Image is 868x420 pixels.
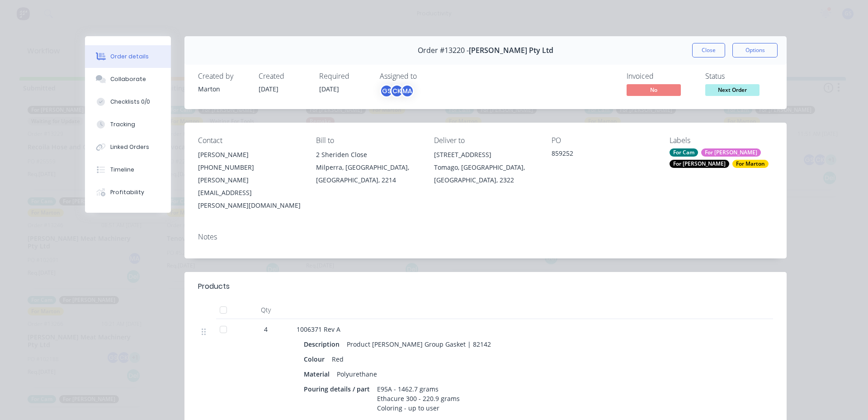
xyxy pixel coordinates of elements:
[259,72,308,81] div: Created
[198,233,773,241] div: Notes
[418,46,469,55] span: Order #13220 -
[110,166,134,174] div: Timeline
[198,281,230,292] div: Products
[670,160,729,168] div: For [PERSON_NAME]
[705,84,759,98] button: Next Order
[434,148,538,186] div: [STREET_ADDRESS]Tomago, [GEOGRAPHIC_DATA], [GEOGRAPHIC_DATA], 2322
[198,174,302,212] div: [PERSON_NAME][EMAIL_ADDRESS][PERSON_NAME][DOMAIN_NAME]
[343,338,495,351] div: Product [PERSON_NAME] Group Gasket | 82142
[259,85,278,93] span: [DATE]
[85,136,171,158] button: Linked Orders
[316,148,420,186] div: 2 Sheriden CloseMilperra, [GEOGRAPHIC_DATA], [GEOGRAPHIC_DATA], 2214
[110,52,149,61] div: Order details
[701,148,761,157] div: For [PERSON_NAME]
[85,158,171,181] button: Timeline
[627,72,694,81] div: Invoiced
[316,136,420,145] div: Bill to
[333,367,381,381] div: Polyurethane
[670,148,698,157] div: For Cam
[434,148,538,161] div: [STREET_ADDRESS]
[304,382,373,396] div: Pouring details / part
[304,353,328,366] div: Colour
[469,46,553,55] span: [PERSON_NAME] Pty Ltd
[401,84,414,98] div: MA
[373,382,463,415] div: E95A - 1462.7 grams Ethacure 300 - 220.9 grams Coloring - up to user
[264,325,268,334] span: 4
[110,143,149,151] div: Linked Orders
[434,136,538,145] div: Deliver to
[732,160,769,168] div: For Marton
[319,72,369,81] div: Required
[85,68,171,91] button: Collaborate
[198,72,248,81] div: Created by
[328,353,347,366] div: Red
[552,136,655,145] div: PO
[316,161,420,186] div: Milperra, [GEOGRAPHIC_DATA], [GEOGRAPHIC_DATA], 2214
[297,325,340,334] span: 1006371 Rev A
[198,84,248,94] div: Marton
[627,84,681,95] span: No
[390,84,404,98] div: CK
[705,84,759,95] span: Next Order
[110,188,144,196] div: Profitability
[705,72,773,81] div: Status
[732,43,778,57] button: Options
[239,301,293,319] div: Qty
[316,148,420,161] div: 2 Sheriden Close
[85,91,171,113] button: Checklists 0/0
[380,84,393,98] div: GS
[552,148,655,161] div: 859252
[304,338,343,351] div: Description
[198,148,302,212] div: [PERSON_NAME][PHONE_NUMBER][PERSON_NAME][EMAIL_ADDRESS][PERSON_NAME][DOMAIN_NAME]
[434,161,538,186] div: Tomago, [GEOGRAPHIC_DATA], [GEOGRAPHIC_DATA], 2322
[110,98,150,106] div: Checklists 0/0
[380,84,414,98] button: GSCKMA
[304,367,333,381] div: Material
[110,75,146,83] div: Collaborate
[85,181,171,204] button: Profitability
[198,136,302,145] div: Contact
[85,113,171,136] button: Tracking
[110,120,135,129] div: Tracking
[380,72,470,81] div: Assigned to
[692,43,725,57] button: Close
[85,45,171,68] button: Order details
[319,85,339,93] span: [DATE]
[670,136,773,145] div: Labels
[198,161,302,174] div: [PHONE_NUMBER]
[198,148,302,161] div: [PERSON_NAME]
